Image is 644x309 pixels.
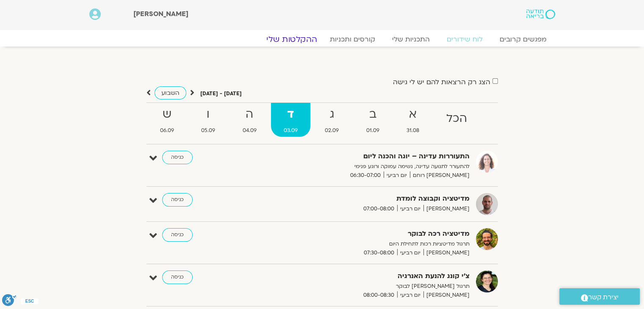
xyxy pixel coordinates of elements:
[89,35,555,44] nav: Menu
[394,105,432,124] strong: א
[397,291,423,300] span: יום רביעי
[397,204,423,213] span: יום רביעי
[394,126,432,135] span: 31.08
[384,171,410,180] span: יום רביעי
[312,105,351,124] strong: ג
[423,204,470,213] span: [PERSON_NAME]
[312,126,351,135] span: 02.09
[491,35,555,44] a: מפגשים קרובים
[188,103,228,137] a: ו05.09
[321,35,384,44] a: קורסים ותכניות
[353,126,392,135] span: 01.09
[256,34,327,44] a: ההקלטות שלי
[434,109,480,128] strong: הכל
[155,86,186,99] a: השבוע
[188,126,228,135] span: 05.09
[361,248,397,257] span: 07:30-08:00
[262,162,470,171] p: להתעורר לתנועה עדינה, נשימה עמוקה ורוגע פנימי
[262,240,470,248] p: תרגול מדיטציות רכות לתחילת היום
[229,126,269,135] span: 04.09
[438,35,491,44] a: לוח שידורים
[162,228,193,242] a: כניסה
[434,103,480,137] a: הכל
[200,89,242,98] p: [DATE] - [DATE]
[262,228,470,240] strong: מדיטציה רכה לבוקר
[347,171,384,180] span: 06:30-07:00
[161,89,180,97] span: השבוע
[147,126,187,135] span: 06.09
[559,288,640,305] a: יצירת קשר
[423,248,470,257] span: [PERSON_NAME]
[312,103,351,137] a: ג02.09
[393,78,490,86] label: הצג רק הרצאות להם יש לי גישה
[353,103,392,137] a: ב01.09
[271,126,310,135] span: 03.09
[147,105,187,124] strong: ש
[588,292,619,303] span: יצירת קשר
[384,35,438,44] a: התכניות שלי
[397,248,423,257] span: יום רביעי
[262,282,470,291] p: תרגול [PERSON_NAME] לבוקר
[262,193,470,204] strong: מדיטציה וקבוצה לומדת
[271,103,310,137] a: ד03.09
[262,151,470,162] strong: התעוררות עדינה – יוגה והכנה ליום
[353,105,392,124] strong: ב
[147,103,187,137] a: ש06.09
[162,193,193,207] a: כניסה
[262,270,470,282] strong: צ'י קונג להנעת האנרגיה
[271,105,310,124] strong: ד
[410,171,470,180] span: [PERSON_NAME] רוחם
[188,105,228,124] strong: ו
[229,103,269,137] a: ה04.09
[360,204,397,213] span: 07:00-08:00
[394,103,432,137] a: א31.08
[360,291,397,300] span: 08:00-08:30
[162,270,193,284] a: כניסה
[162,151,193,164] a: כניסה
[423,291,470,300] span: [PERSON_NAME]
[133,9,188,19] span: [PERSON_NAME]
[229,105,269,124] strong: ה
